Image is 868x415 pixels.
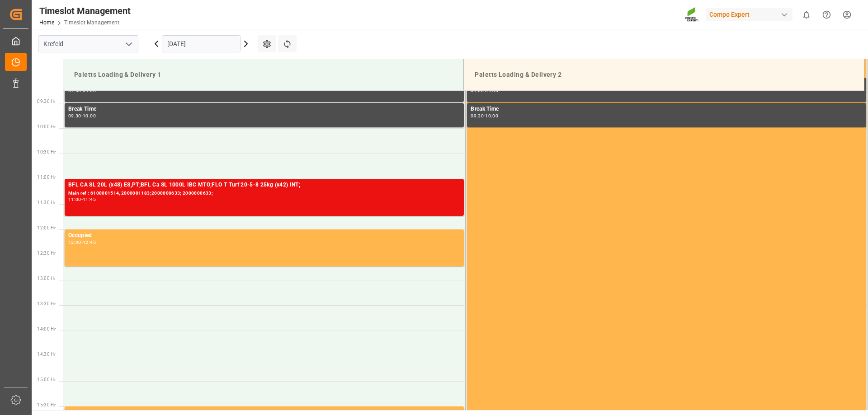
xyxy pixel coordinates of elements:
[81,197,83,201] div: -
[706,8,793,21] div: Compo Expert
[37,402,56,407] span: 15:30 Hr
[37,200,56,205] span: 11:30 Hr
[39,19,54,26] a: Home
[37,225,56,230] span: 12:00 Hr
[71,66,456,83] div: Paletts Loading & Delivery 1
[68,181,460,190] div: BFL CA SL 20L (x48) ES,PT;BFL Ca SL 1000L IBC MTO;FLO T Turf 20-5-8 25kg (x42) INT;
[685,7,699,23] img: Screenshot%202023-09-29%20at%2010.02.21.png_1712312052.png
[37,99,56,104] span: 09:30 Hr
[68,190,460,197] div: Main ref : 6100001514, 2000001183;2000000633; 2000000633;
[37,326,56,331] span: 14:00 Hr
[83,240,96,244] div: 12:45
[471,114,484,118] div: 09:30
[39,4,131,18] div: Timeslot Management
[796,5,816,25] button: show 0 new notifications
[122,37,135,51] button: open menu
[81,114,83,118] div: -
[68,240,81,244] div: 12:00
[37,149,56,154] span: 10:30 Hr
[471,66,857,83] div: Paletts Loading & Delivery 2
[81,240,83,244] div: -
[162,35,241,52] input: DD.MM.YYYY
[68,231,460,240] div: Occupied
[83,114,96,118] div: 10:00
[37,175,56,180] span: 11:00 Hr
[484,114,485,118] div: -
[37,301,56,306] span: 13:30 Hr
[68,114,81,118] div: 09:30
[471,105,863,114] div: Break Time
[83,197,96,201] div: 11:45
[38,35,138,52] input: Type to search/select
[68,105,460,114] div: Break Time
[68,197,81,201] div: 11:00
[816,5,837,25] button: Help Center
[37,124,56,129] span: 10:00 Hr
[485,114,498,118] div: 10:00
[37,377,56,382] span: 15:00 Hr
[706,6,796,23] button: Compo Expert
[37,352,56,357] span: 14:30 Hr
[37,251,56,256] span: 12:30 Hr
[37,276,56,281] span: 13:00 Hr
